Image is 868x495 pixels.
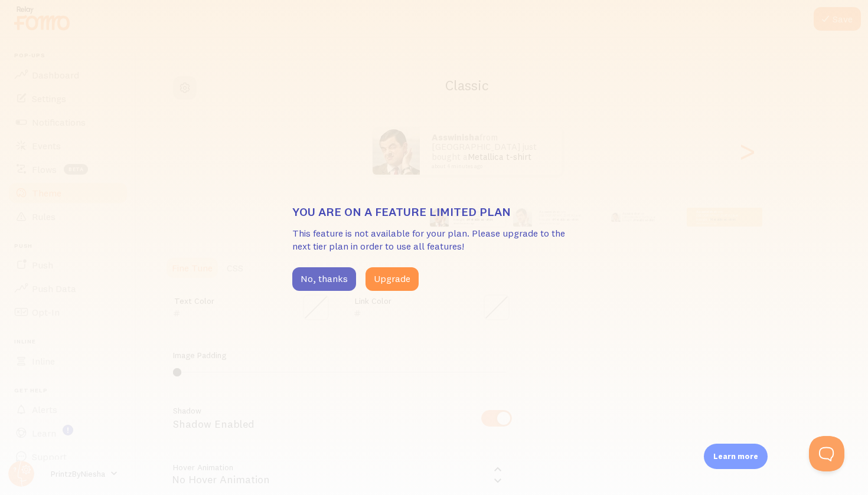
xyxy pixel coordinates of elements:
[292,204,576,219] h3: You are on a feature limited plan
[809,436,844,471] iframe: Help Scout Beacon - Open
[292,227,576,254] p: This feature is not available for your plan. Please upgrade to the next tier plan in order to use...
[292,267,356,291] button: No, thanks
[704,444,768,469] div: Learn more
[713,451,758,462] p: Learn more
[366,267,419,291] button: Upgrade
